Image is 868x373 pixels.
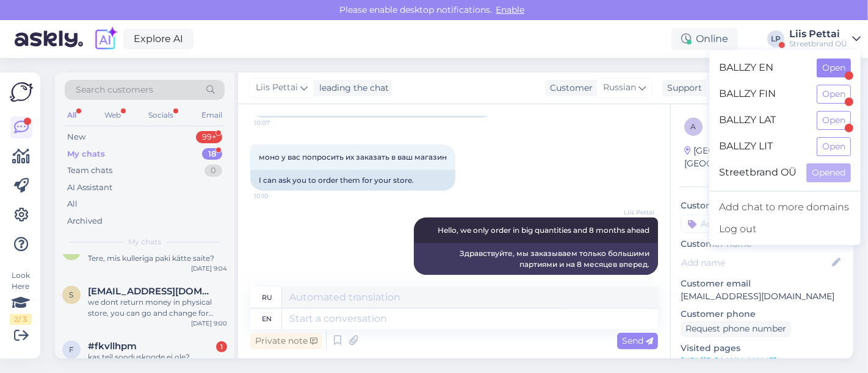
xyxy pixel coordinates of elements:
[817,111,851,130] button: Open
[191,319,227,328] div: [DATE] 9:00
[191,264,227,273] div: [DATE] 9:04
[681,238,844,250] p: Customer name
[256,81,298,94] span: Liis Pettai
[250,170,455,191] div: I can ask you to order them for your store.
[262,308,272,329] div: en
[789,29,861,49] a: Liis PettaiStreetbrand OÜ
[67,215,103,227] div: Archived
[250,333,322,349] div: Private note
[10,270,32,325] div: Look Here
[259,152,447,162] span: моно у вас попросить их заказать в ваш магазин
[146,107,176,123] div: Socials
[681,181,844,192] div: Customer information
[681,256,830,269] input: Add name
[681,355,776,366] a: [URL][DOMAIN_NAME]
[88,341,137,352] span: #fkvllhpm
[817,59,851,77] button: Open
[414,243,658,275] div: Здравствуйте, мы заказываем только большими партиями и на 8 месяцев вперед.
[691,122,696,131] span: a
[88,286,215,297] span: slava.kozeletski@mail.ru
[76,83,153,96] span: Search customers
[681,308,844,321] p: Customer phone
[681,199,844,212] p: Customer tags
[709,196,861,218] a: Add chat to more domains
[817,85,851,104] button: Open
[196,131,222,143] div: 99+
[767,30,784,48] div: LP
[262,287,272,308] div: ru
[69,345,74,354] span: f
[609,208,654,217] span: Liis Pettai
[199,107,225,123] div: Email
[216,341,227,352] div: 1
[493,4,529,15] span: Enable
[67,165,112,177] div: Team chats
[67,198,78,210] div: All
[70,290,74,299] span: s
[719,59,807,77] span: BALLZY EN
[684,144,819,170] div: [GEOGRAPHIC_DATA], [GEOGRAPHIC_DATA]
[123,29,193,49] a: Explore AI
[681,215,844,233] input: Add a tag
[789,39,847,49] div: Streetbrand OÜ
[254,191,300,201] span: 10:10
[662,82,702,94] div: Support
[102,107,123,123] div: Web
[254,118,300,127] span: 10:07
[88,253,227,264] div: Tere, mis kulleriga paki kätte saite?
[603,81,636,94] span: Russian
[681,290,844,303] p: [EMAIL_ADDRESS][DOMAIN_NAME]
[93,26,118,52] img: explore-ai
[681,342,844,355] p: Visited pages
[545,82,593,94] div: Customer
[10,82,33,102] img: Askly Logo
[609,275,654,285] span: 10:27
[204,165,222,177] div: 0
[10,314,32,325] div: 2 / 3
[719,111,807,130] span: BALLZY LAT
[438,226,649,235] span: Hello, we only order in big quantities and 8 months ahead
[806,163,851,182] button: Opened
[314,82,389,94] div: leading the chat
[719,85,807,104] span: BALLZY FIN
[719,163,797,182] span: Streetbrand OÜ
[671,28,738,50] div: Online
[202,148,222,160] div: 18
[65,107,79,123] div: All
[681,277,844,290] p: Customer email
[789,29,847,39] div: Liis Pettai
[88,352,227,363] div: kas teil sooduskoode ei ole?
[709,218,861,240] div: Log out
[681,321,791,337] div: Request phone number
[622,335,653,346] span: Send
[817,137,851,156] button: Open
[67,131,85,143] div: New
[128,236,161,247] span: My chats
[67,182,112,194] div: AI Assistant
[719,137,807,156] span: BALLZY LIT
[88,297,227,319] div: we dont return money in physical store, you can go and change for something else or get giftcards...
[67,148,105,160] div: My chats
